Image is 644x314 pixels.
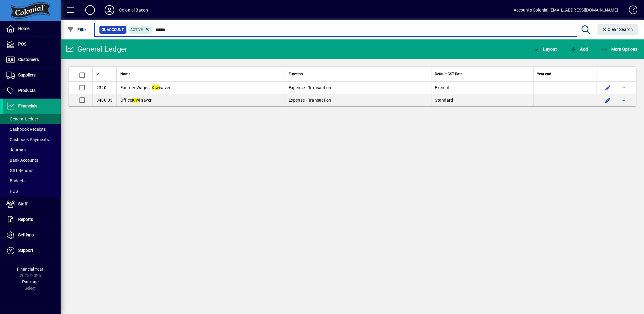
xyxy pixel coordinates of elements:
[624,1,636,21] a: Knowledge Base
[6,178,25,183] span: Budgets
[435,85,450,90] span: Exempt
[3,68,61,83] a: Suppliers
[6,189,18,194] span: POS
[514,5,618,15] div: Accounts Colonial [EMAIL_ADDRESS][DOMAIN_NAME]
[537,71,552,77] span: Year end
[17,267,44,272] span: Financial Year
[619,83,629,93] button: More options
[289,98,331,103] span: Expense - Transaction
[3,165,61,176] a: GST Returns
[3,37,61,52] a: POS
[18,26,29,31] span: Home
[96,71,99,77] span: Id
[289,85,331,90] span: Expense - Transaction
[602,27,633,32] span: Clear Search
[120,98,152,103] span: Office i saver
[6,158,38,163] span: Bank Accounts
[3,243,61,258] a: Support
[96,98,113,103] span: 3480.03
[18,103,37,108] span: Financials
[599,44,639,55] button: More Options
[152,85,159,90] em: Kiw
[18,201,28,206] span: Staff
[67,27,87,32] span: Filter
[96,71,113,77] div: Id
[18,217,33,222] span: Reports
[131,28,143,32] span: Active
[102,27,124,33] span: GL Account
[120,85,171,90] span: Factory Wages - isaver
[3,52,61,67] a: Customers
[3,134,61,145] a: Cashbook Payments
[6,168,33,173] span: GST Returns
[435,98,453,103] span: Standard
[3,228,61,243] a: Settings
[289,71,303,77] span: Function
[3,197,61,212] a: Staff
[570,47,588,52] span: Add
[3,114,61,124] a: General Ledger
[18,73,35,77] span: Suppliers
[22,279,39,284] span: Package
[435,71,463,77] span: Default GST Rate
[18,42,26,46] span: POS
[65,44,128,54] div: General Ledger
[603,83,613,93] button: Edit
[619,95,629,105] button: More options
[120,71,130,77] span: Name
[3,83,61,98] a: Products
[6,137,49,142] span: Cashbook Payments
[526,44,563,55] app-page-header-button: View chart layout
[568,44,589,55] button: Add
[18,88,35,93] span: Products
[119,5,148,15] div: Colonial Bacon
[3,145,61,155] a: Journals
[100,5,119,15] button: Profile
[96,85,106,90] span: 2320
[533,47,557,52] span: Layout
[3,124,61,134] a: Cashbook Receipts
[3,212,61,227] a: Reports
[120,71,281,77] div: Name
[128,26,153,34] mat-chip: Activation Status: Active
[598,24,638,35] button: Clear
[603,95,613,105] button: Edit
[3,186,61,196] a: POS
[601,47,638,52] span: More Options
[18,57,39,62] span: Customers
[6,147,26,152] span: Journals
[3,176,61,186] a: Budgets
[6,127,46,132] span: Cashbook Receipts
[3,155,61,165] a: Bank Accounts
[18,248,33,253] span: Support
[80,5,100,15] button: Add
[531,44,558,55] button: Layout
[132,98,139,103] em: Kiw
[18,232,34,237] span: Settings
[65,24,89,35] button: Filter
[3,21,61,36] a: Home
[6,116,38,121] span: General Ledger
